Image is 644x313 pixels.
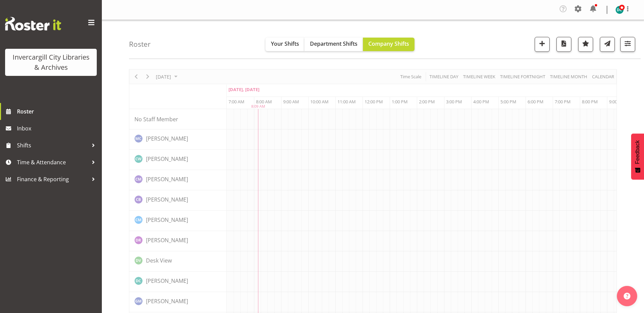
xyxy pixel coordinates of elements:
span: Roster [17,106,98,117]
button: Your Shifts [265,38,305,51]
button: Department Shifts [305,38,363,51]
button: Download a PDF of the roster for the current day [556,37,571,52]
img: help-xxl-2.png [624,293,630,299]
button: Add a new shift [535,37,550,52]
button: Send a list of all shifts for the selected filtered period to all rostered employees. [600,37,615,52]
div: Invercargill City Libraries & Archives [12,52,90,72]
button: Filter Shifts [620,37,635,52]
span: Time & Attendance [17,157,88,167]
h4: Roster [129,40,151,48]
img: Rosterit website logo [5,17,61,30]
button: Highlight an important date within the roster. [578,37,593,52]
span: Department Shifts [310,40,357,47]
button: Feedback - Show survey [631,133,644,180]
span: Finance & Reporting [17,174,88,184]
span: Feedback [634,140,641,164]
span: Company Shifts [368,40,409,47]
span: Shifts [17,140,88,150]
button: Company Shifts [363,38,415,51]
span: Your Shifts [271,40,299,47]
span: Inbox [17,123,98,133]
img: donald-cunningham11616.jpg [615,6,624,14]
